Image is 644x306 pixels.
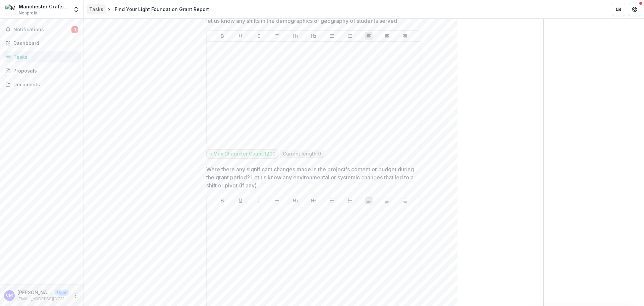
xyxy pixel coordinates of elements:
button: Align Right [401,32,409,40]
p: User [55,290,69,296]
div: Documents [13,81,75,88]
a: Tasks [3,51,81,62]
p: Max Character Count: 1200 [213,151,275,157]
button: Bold [218,196,226,205]
button: Heading 2 [310,32,318,40]
div: Courtney McShea [6,293,13,298]
button: Underline [236,196,245,205]
span: 1 [71,26,78,33]
div: Proposals [13,67,75,74]
p: Current length: 0 [283,151,321,157]
p: Were there any significant changes made in the project's content or budget during the grant perio... [206,165,417,189]
div: Dashboard [13,40,75,47]
button: Get Help [628,3,641,16]
button: Italicize [255,196,263,205]
a: Documents [3,79,81,90]
button: Align Center [383,196,391,205]
button: Italicize [255,32,263,40]
button: Notifications1 [3,24,81,35]
div: Find Your Light Foundation Grant Report [115,6,209,13]
p: [PERSON_NAME] [17,289,52,296]
button: Ordered List [346,32,354,40]
button: Underline [236,32,245,40]
nav: breadcrumb [87,4,212,14]
button: More [71,292,79,300]
a: Tasks [87,4,106,14]
div: Manchester Craftsmen’s Guild [19,3,69,10]
div: Tasks [89,6,103,13]
button: Partners [612,3,625,16]
img: Manchester Craftsmen’s Guild [5,4,16,15]
a: Proposals [3,65,81,76]
button: Strike [273,32,281,40]
span: Notifications [13,27,71,33]
button: Align Left [365,196,373,205]
button: Heading 1 [291,196,300,205]
div: Tasks [13,53,75,60]
button: Heading 2 [310,196,318,205]
span: Nonprofit [19,10,38,16]
button: Bullet List [328,32,336,40]
button: Align Right [401,196,409,205]
button: Ordered List [346,196,354,205]
button: Align Center [383,32,391,40]
button: Heading 1 [291,32,300,40]
button: Bold [218,32,226,40]
p: [EMAIL_ADDRESS][DOMAIN_NAME] [17,296,69,302]
button: Strike [273,196,281,205]
button: Align Left [365,32,373,40]
a: Dashboard [3,38,81,49]
button: Bullet List [328,196,336,205]
button: Open entity switcher [71,3,81,16]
